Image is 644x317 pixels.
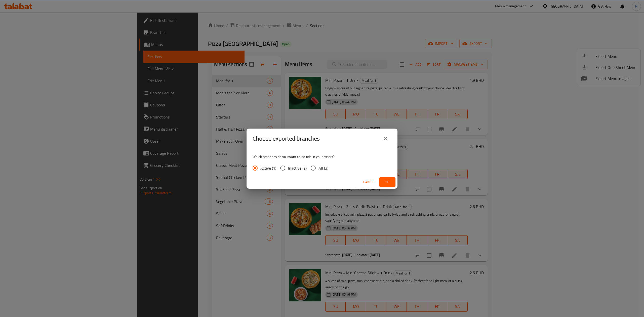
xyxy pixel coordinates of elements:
[253,154,391,159] p: Which branches do you want to include in your export?
[383,179,391,185] span: Ok
[288,165,307,171] span: Inactive (2)
[260,165,276,171] span: Active (1)
[361,177,377,187] button: Cancel
[363,179,375,185] span: Cancel
[379,177,395,187] button: Ok
[253,135,320,143] h2: Choose exported branches
[318,165,328,171] span: All (3)
[379,133,391,145] button: close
